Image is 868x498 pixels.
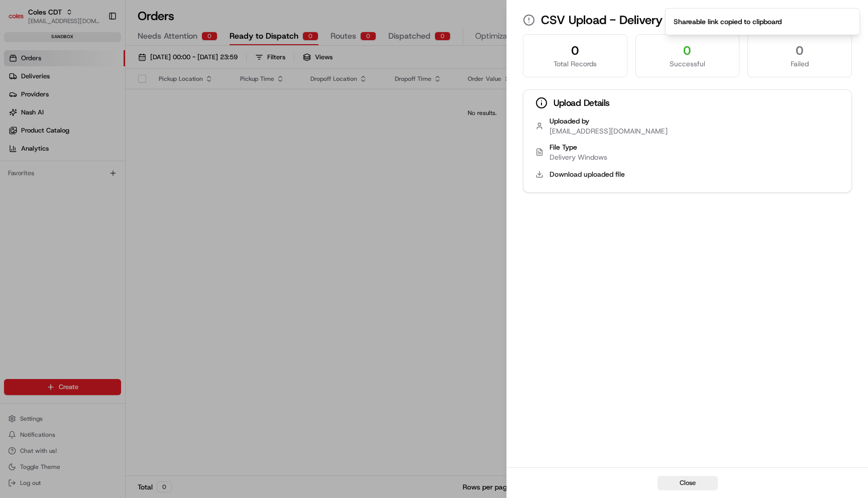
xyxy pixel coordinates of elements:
[531,59,619,69] div: Total Records
[523,90,851,116] div: Upload Details
[85,147,93,155] div: 💻
[658,476,718,490] button: Close
[10,96,28,114] img: 1736555255976-a54dd68f-1ca7-489b-9aae-adbdc363a1c4
[95,146,161,156] span: API Documentation
[10,147,18,155] div: 📗
[34,96,165,106] div: Start new chat
[171,99,183,111] button: Start new chat
[756,59,843,69] div: Failed
[100,170,122,178] span: Pylon
[644,59,731,69] div: Successful
[756,43,843,59] div: 0
[550,126,668,136] div: [EMAIL_ADDRESS][DOMAIN_NAME]
[644,43,731,59] div: 0
[20,146,77,156] span: Knowledge Base
[550,116,668,126] div: Uploaded by
[81,142,165,160] a: 💻API Documentation
[523,12,852,28] div: CSV Upload - Delivery Windows
[10,40,183,56] p: Welcome 👋
[71,170,122,178] a: Powered byPylon
[531,43,619,59] div: 0
[674,17,782,27] div: Shareable link copied to clipboard
[550,142,839,152] div: File Type
[550,169,625,179] button: Download uploaded file
[26,65,166,75] input: Clear
[6,142,81,160] a: 📗Knowledge Base
[10,10,30,30] img: Nash
[34,106,127,114] div: We're available if you need us!
[550,152,839,162] div: Delivery Windows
